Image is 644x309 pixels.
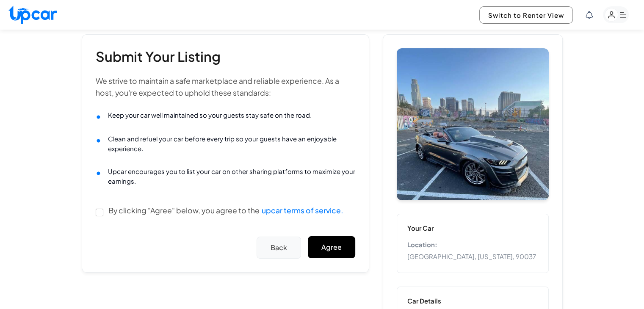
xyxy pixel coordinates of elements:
li: Keep your car well maintained so your guests stay safe on the road. [96,105,355,126]
p: [GEOGRAPHIC_DATA] , [US_STATE] , 90037 [407,239,538,262]
button: Agree [308,236,355,258]
h3: Your Car [407,224,538,232]
button: Back [257,237,301,259]
li: Upcar encourages you to list your car on other sharing platforms to maximize your earnings. [96,162,355,191]
button: Switch to Renter View [479,6,573,24]
h4: Car Details [407,297,538,305]
img: Car [397,48,549,200]
strong: Location: [407,239,538,251]
li: Clean and refuel your car before every trip so your guests have an enjoyable experience. [96,129,355,158]
h2: Submit Your Listing [96,48,355,64]
img: Upcar Logo [8,6,57,24]
label: By clicking "Agree" below, you agree to the [108,204,343,216]
p: We strive to maintain a safe marketplace and reliable experience. As a host, you're expected to u... [96,75,355,99]
a: upcar terms of service. [262,206,343,215]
